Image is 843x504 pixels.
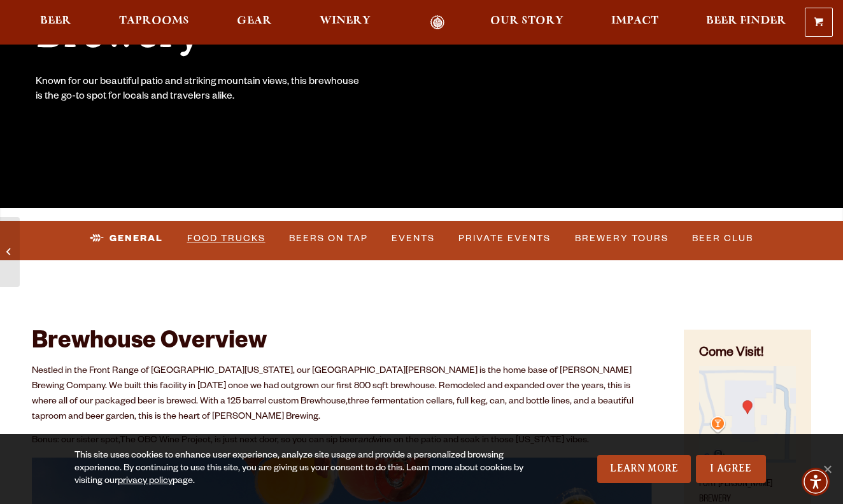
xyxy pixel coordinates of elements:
div: This site uses cookies to enhance user experience, analyze site usage and provide a personalized ... [74,450,542,488]
img: Small thumbnail of location on map [699,366,796,463]
span: Impact [611,16,658,26]
div: Known for our beautiful patio and striking mountain views, this brewhouse is the go-to spot for l... [36,76,362,105]
a: Learn More [597,455,691,483]
p: Nestled in the Front Range of [GEOGRAPHIC_DATA][US_STATE], our [GEOGRAPHIC_DATA][PERSON_NAME] is ... [32,364,652,425]
a: Beers on Tap [284,224,373,253]
span: Beer Finder [706,16,786,26]
span: Gear [237,16,272,26]
a: Private Events [453,224,556,253]
a: Food Trucks [182,224,271,253]
h2: Brewhouse Overview [32,330,652,358]
a: Impact [603,15,667,30]
a: Beer Club [687,224,758,253]
span: Our Story [490,16,563,26]
a: General [85,224,168,253]
a: privacy policy [118,477,173,487]
span: Winery [320,16,371,26]
h4: Come Visit! [699,345,796,363]
a: Our Story [482,15,572,30]
a: Taprooms [111,15,197,30]
a: Events [386,224,440,253]
a: I Agree [696,455,766,483]
a: Gear [229,15,280,30]
a: Brewery Tours [570,224,674,253]
a: Beer [32,15,80,30]
div: Accessibility Menu [802,468,830,496]
a: Beer Finder [698,15,795,30]
span: Taprooms [119,16,189,26]
a: Odell Home [413,15,461,30]
span: three fermentation cellars, full keg, can, and bottle lines, and a beautiful taproom and beer gar... [32,397,634,423]
span: Beer [40,16,71,26]
a: Winery [311,15,379,30]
